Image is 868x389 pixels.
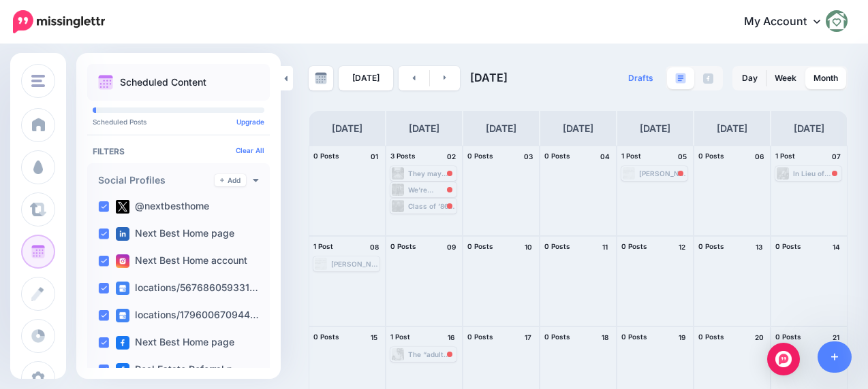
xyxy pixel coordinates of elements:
h4: Social Profiles [98,175,215,185]
span: 0 Posts [698,333,724,341]
a: Day [734,67,766,89]
h4: [DATE] [794,120,824,137]
span: 0 Posts [467,333,493,341]
img: facebook-grey-square.png [703,73,713,84]
h4: 02 [444,150,458,163]
a: Upgrade [236,118,264,126]
h4: 09 [444,241,458,253]
h4: 12 [675,241,689,253]
span: 0 Posts [775,242,801,250]
span: 3 Posts [390,152,416,160]
span: 0 Posts [621,333,647,341]
div: The “adult children.” The ones navigating care for our parents while juggling jobs, kids, and agi... [408,350,455,358]
a: Week [766,67,805,89]
h4: 17 [521,331,535,343]
img: Missinglettr [13,10,105,33]
h4: 05 [675,150,689,163]
span: 0 Posts [621,242,647,250]
h4: 04 [598,150,612,163]
label: locations/179600670944… [116,309,259,322]
label: Next Best Home page [116,336,234,350]
img: facebook-square.png [116,336,129,350]
div: Class of ’86: We’re Still Livin’ on a Prayer: [URL] #Transparency #Babyboomers #Data #Qualitycare... [408,202,455,210]
h4: [DATE] [640,120,670,137]
p: Scheduled Content [120,78,206,87]
h4: Filters [93,146,264,156]
span: 0 Posts [390,242,416,250]
label: locations/567686059331… [116,282,258,295]
div: In Lieu of Flowers…: We’re living in an era where burial grounds are less common, cemeteries are ... [793,169,840,177]
h4: 14 [829,241,843,253]
span: 1 Post [775,152,795,160]
span: 0 Posts [698,152,724,160]
label: Next Best Home account [116,254,247,268]
span: 1 Post [390,333,410,341]
h4: [DATE] [409,120,439,137]
span: 0 Posts [467,152,493,160]
img: google_business-square.png [116,309,129,322]
span: 0 Posts [467,242,493,250]
span: 0 Posts [313,152,339,160]
h4: 18 [598,331,612,343]
span: 0 Posts [775,333,801,341]
h4: 19 [675,331,689,343]
h4: 08 [367,241,381,253]
h4: [DATE] [332,120,362,137]
h4: 03 [521,150,535,163]
img: twitter-square.png [116,200,129,214]
div: They may have assumed that their parent's paid-off home would be an inheritance they could rely o... [408,169,455,177]
h4: 10 [521,241,535,253]
a: Month [805,67,846,89]
span: 0 Posts [313,333,339,341]
h4: [DATE] [563,120,593,137]
a: Add [215,174,246,186]
label: Next Best Home page [116,227,234,241]
div: [PERSON_NAME] and her family have created a haven in [GEOGRAPHIC_DATA][PERSON_NAME] where seniors... [639,169,686,177]
h4: 06 [752,150,766,163]
img: instagram-square.png [116,254,129,268]
span: [DATE] [470,71,508,84]
h4: 20 [752,331,766,343]
img: facebook-square.png [116,363,129,377]
img: calendar.png [98,75,113,90]
img: calendar-grey-darker.png [315,72,327,84]
div: We’re entering an era where people who planned responsibly for retirement are now outliving their... [408,186,455,194]
span: 1 Post [313,242,333,250]
h4: 11 [598,241,612,253]
img: paragraph-boxed.png [675,73,686,84]
img: google_business-square.png [116,282,129,295]
h4: [DATE] [717,120,747,137]
h4: 16 [444,331,458,343]
h4: 21 [829,331,843,343]
a: Clear All [236,146,264,154]
a: Drafts [620,66,662,90]
h4: 07 [829,150,843,163]
img: menu.png [31,75,45,87]
img: linkedin-square.png [116,227,129,241]
h4: [DATE] [486,120,516,137]
label: Real Estate Referral p… [116,363,242,377]
p: Scheduled Posts [93,118,264,125]
h4: 01 [367,150,381,163]
label: @nextbesthome [116,200,209,214]
div: Open Intercom Messenger [767,343,800,375]
div: [PERSON_NAME] and her family have created a haven in [GEOGRAPHIC_DATA][PERSON_NAME] where seniors... [331,260,378,268]
span: 1 Post [621,152,641,160]
h4: 13 [752,241,766,253]
span: 0 Posts [544,152,570,160]
span: 0 Posts [698,242,724,250]
span: 0 Posts [544,242,570,250]
span: 0 Posts [544,333,570,341]
a: [DATE] [339,66,393,90]
span: Drafts [628,74,653,82]
a: My Account [730,5,848,39]
h4: 15 [367,331,381,343]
